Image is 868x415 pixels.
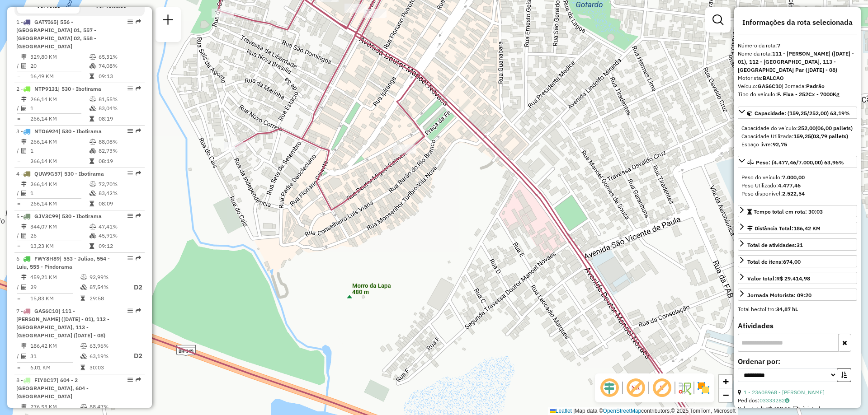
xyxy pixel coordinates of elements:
strong: 252,00 [798,125,816,131]
i: Distância Total [21,343,27,349]
span: Capacidade: (159,25/252,00) 63,19% [755,110,850,117]
i: Tempo total em rota [90,159,94,164]
a: Total de itens:674,00 [738,255,857,267]
td: 6,01 KM [30,363,80,372]
span: 186,42 KM [793,225,821,232]
a: 1 - 23608968 - [PERSON_NAME] [744,389,825,396]
td: 72,70% [98,180,141,189]
i: Distância Total [21,224,27,229]
p: D2 [126,351,142,361]
a: Peso: (4.477,46/7.000,00) 63,96% [738,156,857,168]
span: 8 - [16,377,89,400]
div: Motorista: [738,74,857,82]
em: Opções [127,171,133,176]
td: 82,73% [98,146,141,155]
a: Leaflet [550,408,572,414]
i: % de utilização do peso [90,54,96,60]
td: 1 [30,189,89,198]
td: 26 [30,231,89,240]
i: Distância Total [21,275,27,280]
span: Exibir NR [625,377,646,399]
span: 1 - [16,19,96,50]
td: 74,08% [98,61,141,70]
div: Capacidade do veículo: [741,124,854,132]
i: % de utilização do peso [80,275,87,280]
i: Distância Total [21,139,27,145]
i: % de utilização da cubagem [90,63,96,69]
em: Opções [127,256,133,261]
a: Nova sessão e pesquisa [159,11,177,31]
strong: (03,79 pallets) [811,133,848,140]
td: = [16,199,21,208]
td: 92,99% [89,273,125,282]
em: Opções [127,213,133,219]
td: = [16,157,21,166]
em: Opções [127,128,133,134]
div: Jornada Motorista: 09:20 [747,291,811,299]
td: 20 [30,61,89,70]
td: 276,53 KM [30,402,80,411]
a: Valor total:R$ 29.414,98 [738,272,857,284]
span: | 530 - Ibotirama [58,85,101,92]
h4: Atividades [738,322,857,330]
a: Capacidade: (159,25/252,00) 63,19% [738,107,857,119]
div: Nome da rota: [738,50,857,74]
td: 08:19 [98,157,141,166]
span: Ocultar deslocamento [599,377,620,399]
span: + [723,376,729,387]
td: 09:12 [98,242,141,251]
i: Total de Atividades [21,148,27,154]
strong: Padrão [806,83,825,89]
i: Total de Atividades [21,284,27,290]
td: 08:09 [98,199,141,208]
span: NTO6924 [34,128,58,135]
em: Rota exportada [136,377,141,382]
i: Tempo total em rota [80,296,85,301]
strong: 159,25 [793,133,811,140]
span: Peso do veículo: [741,174,805,181]
span: 5 - [16,213,102,219]
p: D2 [126,282,142,293]
td: / [16,231,21,240]
span: | 556 - [GEOGRAPHIC_DATA] 01, 557 - [GEOGRAPHIC_DATA] 02, 558 - [GEOGRAPHIC_DATA] [16,19,96,50]
i: % de utilização da cubagem [90,148,96,154]
td: 08:19 [98,114,141,123]
i: Distância Total [21,54,27,60]
i: Tempo total em rota [90,74,94,79]
td: / [16,282,21,293]
div: Espaço livre: [741,140,854,149]
span: Tempo total em rota: 30:03 [754,208,823,215]
i: Total de Atividades [21,233,27,238]
span: 3 - [16,128,102,135]
div: Total de itens: [747,258,801,266]
td: = [16,114,21,123]
em: Opções [127,86,133,91]
em: Rota exportada [136,171,141,176]
td: 29 [30,282,80,293]
td: = [16,72,21,81]
td: / [16,104,21,113]
i: % de utilização da cubagem [80,354,87,359]
strong: 31 [797,242,803,248]
i: Total de Atividades [21,106,27,111]
strong: 111 - [PERSON_NAME] ([DATE] - 01), 112 - [GEOGRAPHIC_DATA], 113 - [GEOGRAPHIC_DATA] Par ([DATE] -... [738,50,854,73]
i: Distância Total [21,182,27,187]
div: Peso: (4.477,46/7.000,00) 63,96% [738,170,857,201]
a: Total de atividades:31 [738,238,857,251]
td: 63,96% [89,341,125,350]
i: % de utilização do peso [90,97,96,102]
strong: BALCAO [763,75,784,81]
td: / [16,61,21,70]
i: Tempo total em rota [90,116,94,121]
a: OpenStreetMap [603,408,642,414]
i: % de utilização da cubagem [90,233,96,238]
td: 16,49 KM [30,72,89,81]
em: Opções [127,377,133,382]
em: Rota exportada [136,256,141,261]
td: 266,14 KM [30,199,89,208]
a: Zoom in [719,375,732,388]
td: 31 [30,350,80,362]
strong: (06,00 pallets) [816,125,853,131]
span: GJV3C99 [34,213,58,219]
div: Tipo do veículo: [738,90,857,98]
